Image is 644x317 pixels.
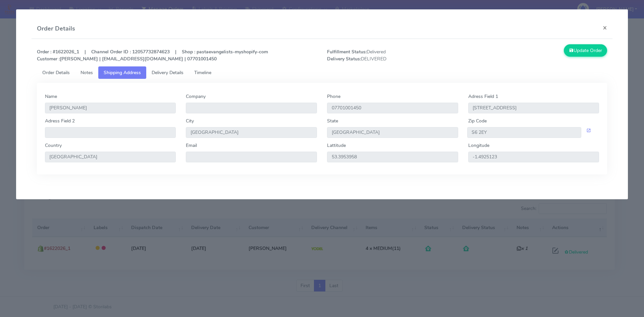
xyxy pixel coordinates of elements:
[37,24,75,33] h4: Order Details
[37,49,268,62] strong: Order : #1622026_1 | Channel Order ID : 12057732874623 | Shop : pastaevangelists-myshopify-com [P...
[327,93,340,100] label: Phone
[327,117,338,124] label: State
[45,142,62,149] label: Country
[186,142,197,149] label: Email
[42,69,70,76] span: Order Details
[186,117,194,124] label: City
[37,56,60,62] strong: Customer :
[468,142,489,149] label: Longitude
[322,48,467,62] span: Delivered DELIVERED
[80,69,93,76] span: Notes
[186,93,206,100] label: Company
[45,117,75,124] label: Adress Field 2
[468,117,487,124] label: Zip Code
[45,93,57,100] label: Name
[468,93,498,100] label: Adress Field 1
[327,142,346,149] label: Lattitude
[37,66,607,79] ul: Tabs
[327,49,367,55] strong: Fulfillment Status:
[564,44,607,57] button: Update Order
[194,69,211,76] span: Timeline
[597,19,612,37] button: Close
[327,56,361,62] strong: Delivery Status:
[152,69,183,76] span: Delivery Details
[104,69,141,76] span: Shipping Address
